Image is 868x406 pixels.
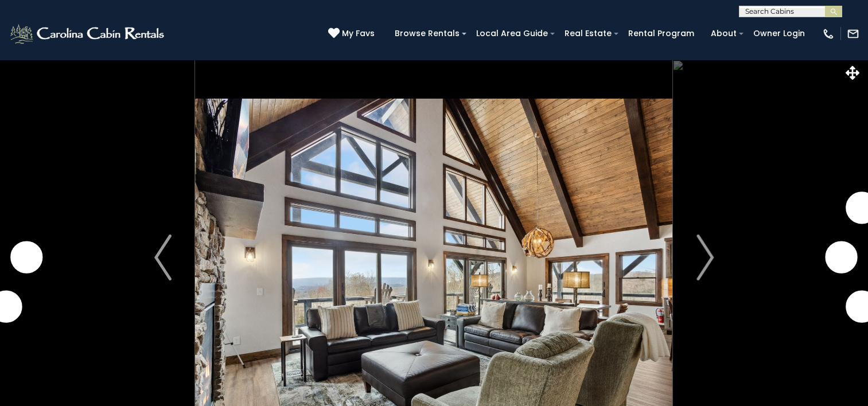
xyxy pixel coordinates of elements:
[696,235,714,280] img: arrow
[847,28,859,40] img: mail-regular-white.png
[559,25,617,42] a: Real Estate
[154,235,172,280] img: arrow
[389,25,465,42] a: Browse Rentals
[328,28,377,40] a: My Favs
[622,25,700,42] a: Rental Program
[705,25,742,42] a: About
[470,25,554,42] a: Local Area Guide
[9,22,168,45] img: White-1-2.png
[342,28,375,40] span: My Favs
[822,28,835,40] img: phone-regular-white.png
[748,25,811,42] a: Owner Login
